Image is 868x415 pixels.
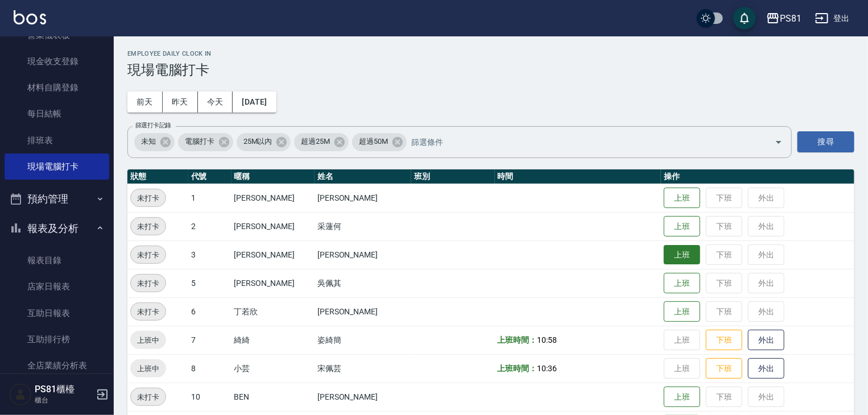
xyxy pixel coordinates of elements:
[131,249,166,261] span: 未打卡
[188,354,232,383] td: 8
[664,273,700,294] button: 上班
[706,330,742,351] button: 下班
[127,92,163,113] button: 前天
[5,127,109,153] a: 排班表
[5,300,109,326] a: 互助日報表
[131,306,166,318] span: 未打卡
[664,301,700,322] button: 上班
[664,245,700,265] button: 上班
[127,62,854,78] h3: 現場電腦打卡
[35,395,93,405] p: 櫃台
[188,297,232,326] td: 6
[5,214,109,243] button: 報表及分析
[498,364,538,373] b: 上班時間：
[131,277,166,289] span: 未打卡
[733,7,756,30] button: save
[315,354,411,383] td: 宋佩芸
[131,221,166,233] span: 未打卡
[5,247,109,273] a: 報表目錄
[811,8,854,29] button: 登出
[130,363,166,375] span: 上班中
[127,50,854,57] h2: Employee Daily Clock In
[188,326,232,354] td: 7
[315,240,411,269] td: [PERSON_NAME]
[537,335,557,345] span: 10:58
[14,10,46,24] img: Logo
[294,133,349,151] div: 超過25M
[178,133,233,151] div: 電腦打卡
[664,188,700,209] button: 上班
[188,240,232,269] td: 3
[232,184,315,212] td: [PERSON_NAME]
[5,273,109,300] a: 店家日報表
[35,384,93,395] h5: PS81櫃檯
[352,133,407,151] div: 超過50M
[134,136,163,147] span: 未知
[232,297,315,326] td: 丁若欣
[188,212,232,240] td: 2
[232,169,315,184] th: 暱稱
[188,169,232,184] th: 代號
[315,169,411,184] th: 姓名
[237,136,279,147] span: 25M以內
[178,136,221,147] span: 電腦打卡
[198,92,233,113] button: 今天
[315,326,411,354] td: 姿綺簡
[134,133,175,151] div: 未知
[315,297,411,326] td: [PERSON_NAME]
[770,133,788,151] button: Open
[5,352,109,379] a: 全店業績分析表
[188,184,232,212] td: 1
[411,169,494,184] th: 班別
[706,358,742,379] button: 下班
[294,136,337,147] span: 超過25M
[232,326,315,354] td: 綺綺
[664,216,700,237] button: 上班
[495,169,662,184] th: 時間
[5,48,109,74] a: 現金收支登錄
[131,192,166,204] span: 未打卡
[232,240,315,269] td: [PERSON_NAME]
[5,101,109,127] a: 每日結帳
[127,169,188,184] th: 狀態
[5,74,109,101] a: 材料自購登錄
[315,383,411,411] td: [PERSON_NAME]
[5,326,109,352] a: 互助排行榜
[5,184,109,214] button: 預約管理
[188,269,232,297] td: 5
[352,136,395,147] span: 超過50M
[762,7,806,30] button: PS81
[315,184,411,212] td: [PERSON_NAME]
[9,383,32,406] img: Person
[748,330,784,351] button: 外出
[130,334,166,346] span: 上班中
[664,387,700,408] button: 上班
[131,391,166,403] span: 未打卡
[537,364,557,373] span: 10:36
[780,11,801,26] div: PS81
[5,153,109,180] a: 現場電腦打卡
[232,212,315,240] td: [PERSON_NAME]
[748,358,784,379] button: 外出
[232,354,315,383] td: 小芸
[188,383,232,411] td: 10
[315,212,411,240] td: 采蓮何
[135,121,171,130] label: 篩選打卡記錄
[163,92,198,113] button: 昨天
[408,132,755,152] input: 篩選條件
[498,335,538,345] b: 上班時間：
[232,269,315,297] td: [PERSON_NAME]
[237,133,291,151] div: 25M以內
[232,383,315,411] td: BEN
[315,269,411,297] td: 吳佩其
[233,92,276,113] button: [DATE]
[797,131,854,152] button: 搜尋
[661,169,854,184] th: 操作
